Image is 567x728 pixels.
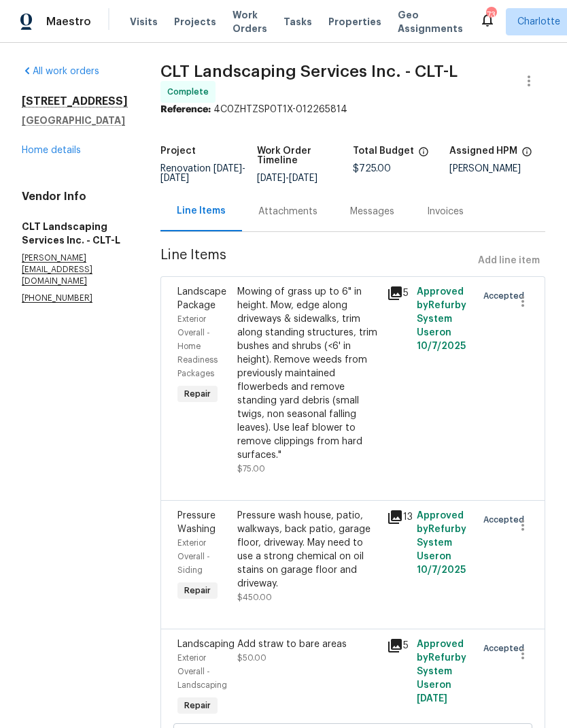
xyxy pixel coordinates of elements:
[427,205,464,218] div: Invoices
[417,287,466,351] span: Approved by Refurby System User on
[283,17,312,27] span: Tasks
[517,15,560,29] span: Charlotte
[387,509,409,525] div: 13
[417,342,466,351] span: 10/7/2025
[353,164,391,173] span: $725.00
[179,387,216,401] span: Repair
[417,511,466,575] span: Approved by Refurby System User on
[398,8,463,35] span: Geo Assignments
[160,103,545,116] div: 4C0ZHTZSP0T1X-012265814
[213,164,242,173] span: [DATE]
[22,146,81,155] a: Home details
[160,146,196,156] h5: Project
[177,315,218,378] span: Exterior Overall - Home Readiness Packages
[449,146,517,156] h5: Assigned HPM
[387,285,409,301] div: 5
[22,190,128,203] h4: Vendor Info
[22,67,99,76] a: All work orders
[483,289,530,303] span: Accepted
[130,15,158,29] span: Visits
[177,287,226,310] span: Landscape Package
[257,146,354,165] h5: Work Order Timeline
[160,248,472,274] span: Line Items
[237,509,379,591] div: Pressure wash house, patio, walkways, back patio, garage floor, driveway. May need to use a stron...
[46,15,91,29] span: Maestro
[387,638,409,654] div: 5
[237,638,379,651] div: Add straw to bare areas
[353,146,414,156] h5: Total Budget
[328,15,381,29] span: Properties
[160,164,245,183] span: Renovation
[160,173,189,183] span: [DATE]
[179,699,216,712] span: Repair
[237,593,272,601] span: $450.00
[174,15,216,29] span: Projects
[237,285,379,462] div: Mowing of grass up to 6" in height. Mow, edge along driveways & sidewalks, trim along standing st...
[177,640,235,649] span: Landscaping
[486,8,496,22] div: 73
[418,146,429,164] span: The total cost of line items that have been proposed by Opendoor. This sum includes line items th...
[257,173,317,183] span: -
[160,63,458,80] span: CLT Landscaping Services Inc. - CLT-L
[521,146,532,164] span: The hpm assigned to this work order.
[160,164,245,183] span: -
[167,85,214,99] span: Complete
[237,465,265,473] span: $75.00
[258,205,317,218] div: Attachments
[417,565,466,575] span: 10/7/2025
[289,173,317,183] span: [DATE]
[22,220,128,247] h5: CLT Landscaping Services Inc. - CLT-L
[350,205,394,218] div: Messages
[483,513,530,527] span: Accepted
[177,539,210,574] span: Exterior Overall - Siding
[417,694,447,704] span: [DATE]
[177,204,226,218] div: Line Items
[449,164,546,173] div: [PERSON_NAME]
[177,654,227,689] span: Exterior Overall - Landscaping
[179,584,216,597] span: Repair
[417,640,466,704] span: Approved by Refurby System User on
[233,8,267,35] span: Work Orders
[483,642,530,655] span: Accepted
[257,173,286,183] span: [DATE]
[160,105,211,114] b: Reference:
[177,511,216,534] span: Pressure Washing
[237,654,267,662] span: $50.00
